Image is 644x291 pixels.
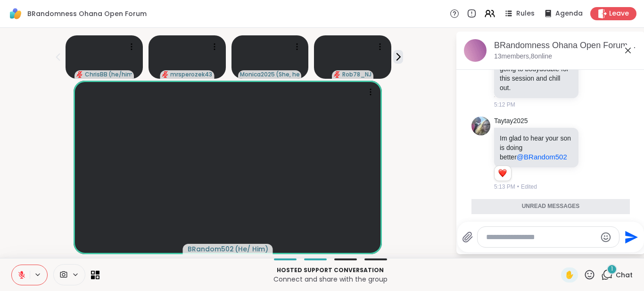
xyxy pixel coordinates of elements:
span: audio-muted [162,71,168,78]
span: ( He/ Him ) [235,244,268,254]
span: 5:13 PM [494,183,515,191]
span: 5:12 PM [494,100,515,109]
button: Reactions: love [497,170,507,177]
span: BRandom502 [188,244,234,254]
span: mrsperozek43 [170,71,212,78]
p: Hosted support conversation [105,266,555,274]
p: Im glad to hear your son is doing better [500,133,573,162]
div: Unread messages [471,199,630,214]
span: Chat [616,270,633,280]
img: https://sharewell-space-live.sfo3.digitaloceanspaces.com/user-generated/fd3fe502-7aaa-4113-b76c-3... [471,116,490,135]
button: Send [619,226,641,248]
span: ChrisBB [85,71,107,78]
span: Rob78_NJ [342,71,372,78]
p: Connect and share with the group [105,274,555,284]
div: Reaction list [495,166,511,181]
span: Leave [609,9,629,18]
span: ( he/him/his ) [108,71,132,78]
button: Emoji picker [600,232,611,243]
a: Taytay2025 [494,116,528,126]
span: audio-muted [334,71,340,78]
span: 1 [611,265,613,273]
span: Rules [516,9,535,18]
span: Agenda [555,9,583,18]
p: 13 members, 8 online [494,52,552,61]
span: • [517,183,519,191]
div: BRandomness Ohana Open Forum, [DATE] [494,40,637,51]
span: Monica2025 [240,71,275,78]
span: ✋ [565,269,574,281]
img: ShareWell Logomark [8,6,24,22]
span: BRandomness Ohana Open Forum [27,9,147,18]
span: ( She, her ) [276,71,299,78]
textarea: Type your message [486,233,596,242]
img: BRandomness Ohana Open Forum, Oct 09 [464,39,487,62]
span: @BRandom502 [517,153,567,161]
span: audio-muted [76,71,83,78]
span: Edited [521,183,537,191]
